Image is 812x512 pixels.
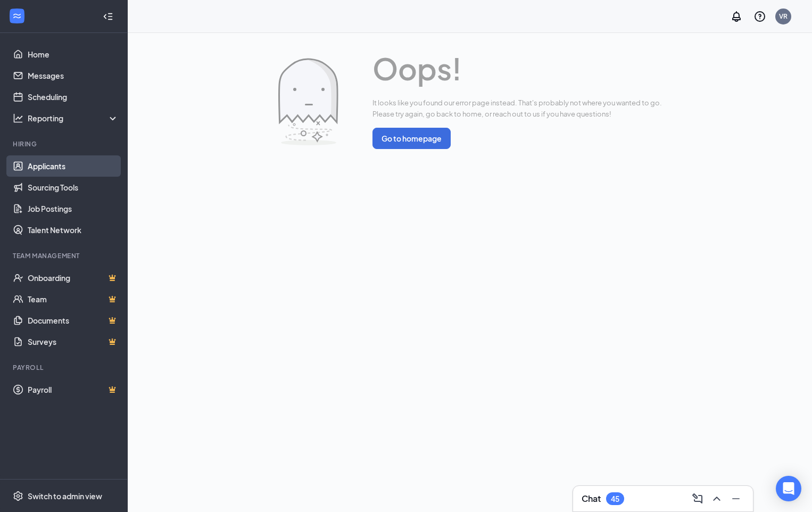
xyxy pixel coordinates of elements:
a: DocumentsCrown [28,310,119,331]
a: Sourcing Tools [28,177,119,198]
button: ComposeMessage [689,490,706,507]
a: Job Postings [28,198,119,219]
svg: ComposeMessage [691,492,704,505]
button: Go to homepage [372,128,451,149]
a: TeamCrown [28,288,119,310]
svg: Collapse [103,11,113,22]
svg: Analysis [13,113,23,123]
a: PayrollCrown [28,379,119,400]
a: Talent Network [28,219,119,241]
div: Payroll [13,363,117,372]
svg: Minimize [730,492,742,505]
h3: Chat [582,493,601,505]
div: 45 [611,494,619,503]
div: Switch to admin view [28,491,102,501]
div: Open Intercom Messenger [776,476,801,501]
svg: QuestionInfo [753,10,766,23]
span: It looks like you found our error page instead. That's probably not where you wanted to go. Pleas... [372,97,662,119]
div: Team Management [13,251,117,260]
div: Reporting [28,113,119,123]
a: Home [28,44,119,65]
button: Minimize [727,490,744,507]
a: Applicants [28,155,119,177]
a: Messages [28,65,119,86]
img: Error [278,58,338,145]
div: VR [779,12,788,21]
div: Hiring [13,139,117,148]
a: Scheduling [28,86,119,108]
svg: Notifications [730,10,743,23]
svg: WorkstreamLogo [12,11,22,21]
a: SurveysCrown [28,331,119,352]
button: ChevronUp [708,490,725,507]
svg: Settings [13,491,23,501]
span: Oops! [372,46,662,92]
a: OnboardingCrown [28,267,119,288]
svg: ChevronUp [710,492,723,505]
